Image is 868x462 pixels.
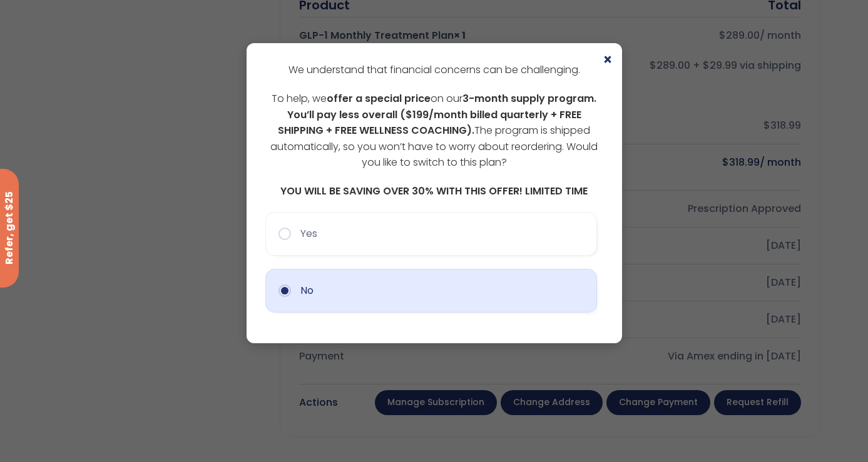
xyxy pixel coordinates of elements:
[278,91,596,138] span: 3-month supply program. You’ll pay less overall ($199/month billed quarterly + FREE SHIPPING + FR...
[265,212,597,256] button: Yes
[265,91,603,171] p: To help, we on our The program is shipped automatically, so you won’t have to worry about reorder...
[265,269,597,313] button: No
[280,184,588,198] span: YOU WILL BE SAVING OVER 30% WITH THIS OFFER! LIMITED TIME
[327,91,431,106] span: offer a special price
[603,53,613,68] span: ×
[265,62,603,78] p: We understand that financial concerns can be challenging.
